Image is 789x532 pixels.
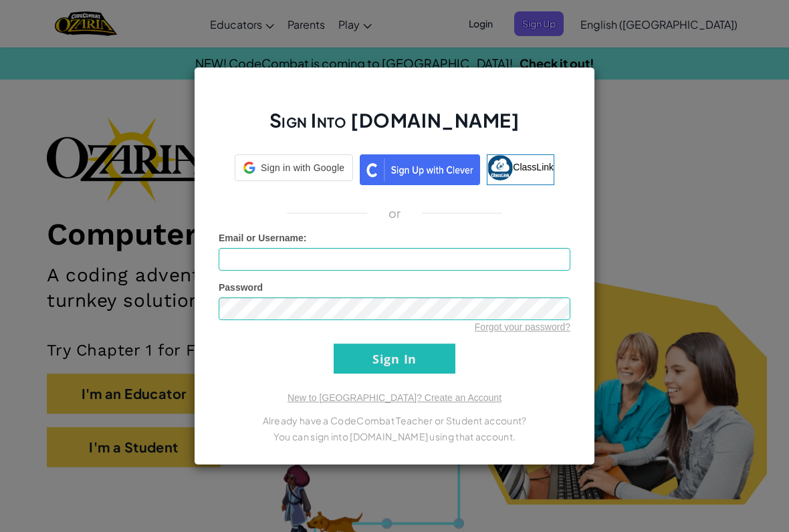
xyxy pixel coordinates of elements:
span: ClassLink [513,162,554,172]
label: : [219,231,307,245]
img: clever_sso_button@2x.png [360,154,480,185]
span: Email or Username [219,233,304,243]
h2: Sign Into [DOMAIN_NAME] [219,108,570,146]
img: classlink-logo-small.png [487,155,513,180]
a: Sign in with Google [235,154,353,185]
span: Sign in with Google [261,161,344,174]
a: Forgot your password? [475,321,570,332]
div: Sign in with Google [235,154,353,181]
p: or [388,205,401,221]
input: Sign In [334,344,455,374]
p: Already have a CodeCombat Teacher or Student account? [219,412,570,428]
a: New to [GEOGRAPHIC_DATA]? Create an Account [288,392,501,403]
p: You can sign into [DOMAIN_NAME] using that account. [219,428,570,444]
span: Password [219,282,263,293]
